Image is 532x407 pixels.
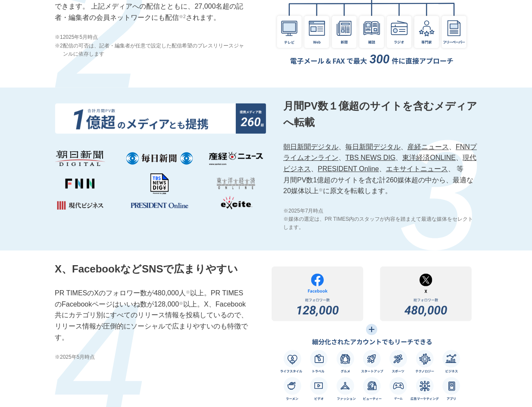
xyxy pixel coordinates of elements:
span: 2025年5月時点 [63,33,98,41]
span: ※媒体の選定は、PR TIMES内のスタッフが内容を踏まえて最適な媒体をセレクトします。 [283,215,477,232]
a: 産経ニュース [407,143,449,150]
p: X、FacebookなどSNSで広まりやすい [55,261,249,277]
a: PRESIDENT Online [318,165,379,172]
span: 配信の可否は、記者・編集者が任意で設定した配信希望のプレスリリースジャンルに依存します [63,42,249,58]
p: 、 、 、 、 、 、 、 、 、 等 月間PV数1億超のサイトを含む計260媒体超の中から、最適な20媒体以上 に原文を転載します。 [283,141,477,197]
p: 月間PV数１億超のサイトを含むメディアへ転載 [283,98,477,131]
a: 東洋経済ONLINE [402,154,456,161]
span: ※1 [55,33,63,41]
img: 3 [401,140,477,250]
img: 合計月間PV数 1億超のメディアとも提携 [55,103,266,210]
span: ※ [186,290,190,294]
p: PR TIMESのXのフォロワー数が480,000人 以上。PR TIMESのFacebookページはいいね数が128,000 以上。X、Facebook共にカテゴリ別にすべてのリリース情報を投... [55,288,249,343]
span: ※ [319,188,323,192]
a: TBS NEWS DIG [345,154,395,161]
a: FNNプライムオンライン [283,143,477,162]
span: ※ [179,301,183,306]
a: エキサイトニュース [386,165,448,172]
span: ※2025年5月時点 [55,353,249,361]
span: ※2025年7月時点 [283,207,477,215]
span: ※2 [179,14,186,19]
span: ※2 [55,42,63,58]
a: 現代ビジネス [283,154,476,172]
a: 朝日新聞デジタル [283,143,338,150]
a: 毎日新聞デジタル [345,143,401,150]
